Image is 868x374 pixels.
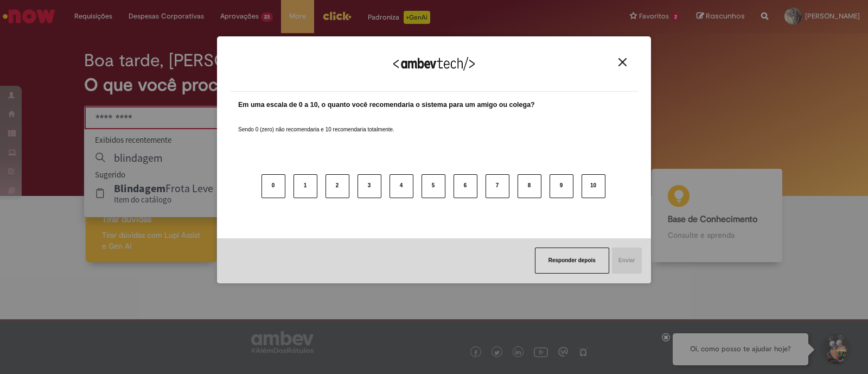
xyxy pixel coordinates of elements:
button: 6 [454,174,477,198]
button: 4 [390,174,413,198]
button: 0 [261,174,285,198]
button: 5 [422,174,445,198]
button: 2 [325,174,349,198]
button: Responder depois [535,248,609,274]
button: 3 [358,174,381,198]
img: Logo Ambevtech [393,57,475,71]
label: Sendo 0 (zero) não recomendaria e 10 recomendaria totalmente. [238,113,394,134]
button: 1 [293,174,317,198]
button: Close [615,58,630,67]
button: 7 [486,174,509,198]
button: 9 [550,174,573,198]
img: Close [618,58,627,66]
button: 8 [518,174,541,198]
button: 10 [582,174,605,198]
label: Em uma escala de 0 a 10, o quanto você recomendaria o sistema para um amigo ou colega? [238,100,535,110]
